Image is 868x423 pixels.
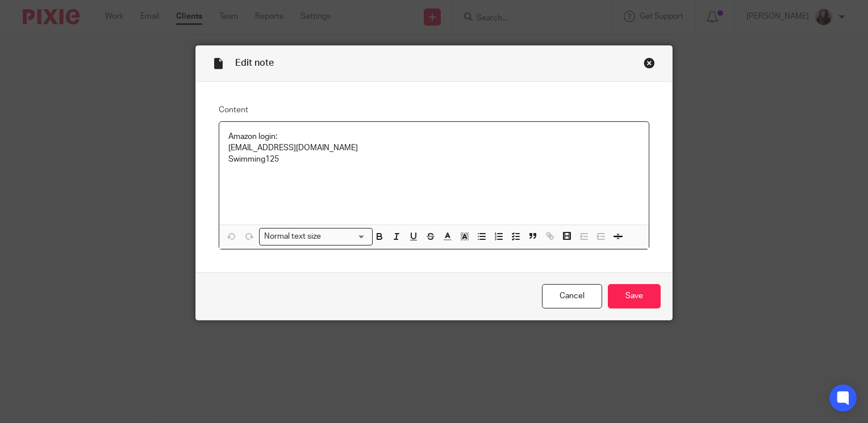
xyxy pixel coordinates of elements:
span: Normal text size [262,231,324,243]
div: Close this dialog window [644,57,655,69]
div: Search for option [259,228,373,246]
a: Cancel [542,284,602,308]
span: Edit note [235,58,274,67]
input: Save [608,284,661,308]
p: Amazon login: [228,131,640,142]
label: Content [219,104,649,116]
p: [EMAIL_ADDRESS][DOMAIN_NAME] [228,142,640,154]
input: Search for option [325,231,366,243]
p: Swimming125 [228,154,640,165]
